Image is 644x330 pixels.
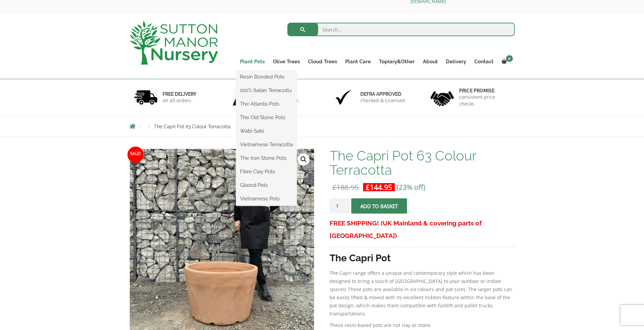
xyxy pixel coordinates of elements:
h6: FREE DELIVERY [163,91,196,97]
bdi: 188.95 [332,182,359,192]
p: The Capri range offers a unique and contemporary style which has been designed to bring a touch o... [330,269,515,318]
bdi: 144.95 [366,182,392,192]
a: Cloud Trees [304,57,341,66]
a: 100% Italian Terracotta [236,85,297,95]
a: The Old Stone Pots [236,112,297,123]
a: Contact [470,57,498,66]
h6: Defra approved [360,91,405,97]
a: Wabi-Sabi [236,126,297,136]
img: 2.jpg [233,89,256,106]
img: 1.jpg [134,89,158,106]
span: The Capri Pot 63 Colour Terracotta [154,124,231,129]
button: Add to basket [351,198,407,214]
a: Olive Trees [269,57,304,66]
a: Plant Pots [236,57,269,66]
input: Search... [287,23,515,36]
img: 3.jpg [332,89,355,106]
img: logo [129,21,218,65]
a: Vietnamese Pots [236,194,297,204]
span: 0 [506,55,513,62]
h3: FREE SHIPPING! (UK Mainland & covering parts of [GEOGRAPHIC_DATA]) [330,217,515,242]
input: Product quantity [330,198,350,214]
a: The Atlantis Pots [236,99,297,109]
span: Sale! [127,147,144,163]
span: £ [366,182,370,192]
a: 0 [498,57,515,66]
a: The Iron Stone Pots [236,153,297,163]
h6: Price promise [459,88,510,94]
a: Topiary&Other [375,57,419,66]
a: Fibre Clay Pots [236,167,297,177]
a: Vietnamese Terracotta [236,139,297,150]
p: on all orders [163,97,196,104]
img: 4.jpg [430,87,454,108]
a: Glazed Pots [236,180,297,190]
a: View full-screen image gallery [297,153,310,166]
p: consistent price checks [459,94,510,107]
p: checked & Licensed [360,97,405,104]
h1: The Capri Pot 63 Colour Terracotta [330,149,515,177]
span: £ [332,182,336,192]
a: About [419,57,442,66]
p: These resin-based pots are not clay or stone. [330,321,515,329]
span: (23% off) [397,182,425,192]
a: Resin Bonded Pots [236,72,297,82]
a: Delivery [442,57,470,66]
a: Plant Care [341,57,375,66]
strong: The Capri Pot [330,252,391,264]
nav: Breadcrumbs [129,124,515,129]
